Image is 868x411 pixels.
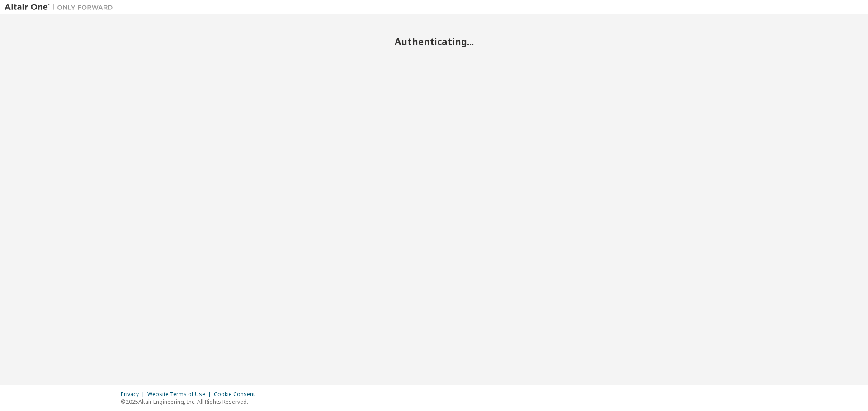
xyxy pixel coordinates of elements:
[214,391,260,398] div: Cookie Consent
[121,391,147,398] div: Privacy
[5,3,118,12] img: Altair One
[147,391,214,398] div: Website Terms of Use
[121,398,260,406] p: © 2025 Altair Engineering, Inc. All Rights Reserved.
[5,36,863,47] h2: Authenticating...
